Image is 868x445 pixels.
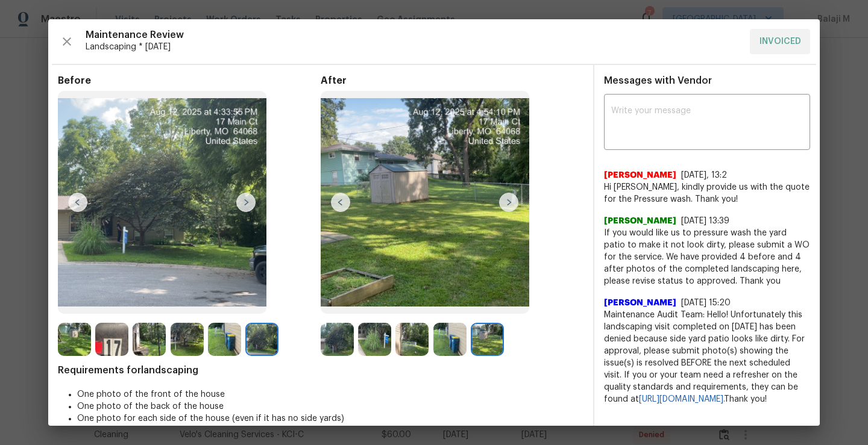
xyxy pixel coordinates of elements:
span: Messages with Vendor [604,76,712,86]
span: [PERSON_NAME] [604,215,676,227]
span: [PERSON_NAME] [604,169,676,181]
span: After [321,75,583,87]
span: Before [58,75,321,87]
span: [PERSON_NAME] [604,297,676,309]
li: One photo of the back of the house [77,400,583,412]
a: [URL][DOMAIN_NAME]. [639,395,724,403]
span: Requirements for landscaping [58,364,583,376]
li: One photo of the front of the house [77,388,583,400]
li: One photo for each side of the house (even if it has no side yards) [77,412,583,425]
img: left-chevron-button-url [331,193,350,212]
span: [DATE] 13:39 [681,217,729,225]
span: [DATE], 13:2 [681,171,727,179]
span: Maintenance Review [86,29,740,41]
img: left-chevron-button-url [68,193,87,212]
span: Maintenance Audit Team: Hello! Unfortunately this landscaping visit completed on [DATE] has been ... [604,309,810,405]
img: right-chevron-button-url [236,193,256,212]
img: right-chevron-button-url [499,193,518,212]
span: [DATE] 15:20 [681,299,731,307]
span: Landscaping * [DATE] [86,41,740,53]
span: If you would like us to pressure wash the yard patio to make it not look dirty, please submit a W... [604,227,810,287]
span: Hi [PERSON_NAME], kindly provide us with the quote for the Pressure wash. Thank you! [604,181,810,205]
